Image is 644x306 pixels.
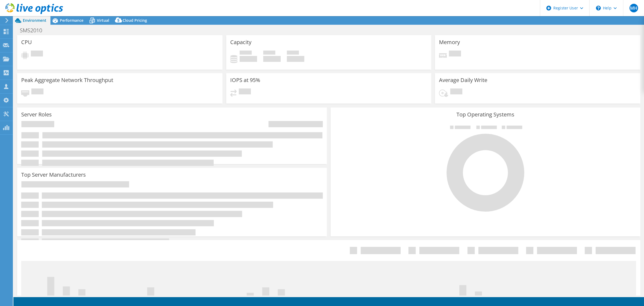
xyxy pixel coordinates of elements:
span: Environment [23,18,46,23]
span: Pending [31,88,43,96]
span: Cloud Pricing [123,18,147,23]
h3: Peak Aggregate Network Throughput [21,77,113,83]
span: Pending [449,51,461,58]
span: Pending [239,88,251,96]
h1: SMS2010 [17,27,50,33]
h3: CPU [21,39,32,45]
h4: 0 GiB [287,56,304,62]
h3: Top Server Manufacturers [21,172,86,178]
h3: Server Roles [21,112,52,118]
span: MH [630,4,638,12]
h3: Capacity [230,39,251,45]
h3: IOPS at 95% [230,77,260,83]
h4: 0 GiB [263,56,281,62]
h3: Memory [439,39,460,45]
span: Performance [60,18,83,23]
span: Virtual [97,18,109,23]
h3: Average Daily Write [439,77,487,83]
span: Pending [31,51,43,58]
h4: 0 GiB [240,56,257,62]
svg: \n [596,6,601,10]
span: Free [263,51,275,56]
span: Used [240,51,252,56]
h3: Top Operating Systems [335,112,636,118]
span: Total [287,51,299,56]
span: Pending [450,88,462,96]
